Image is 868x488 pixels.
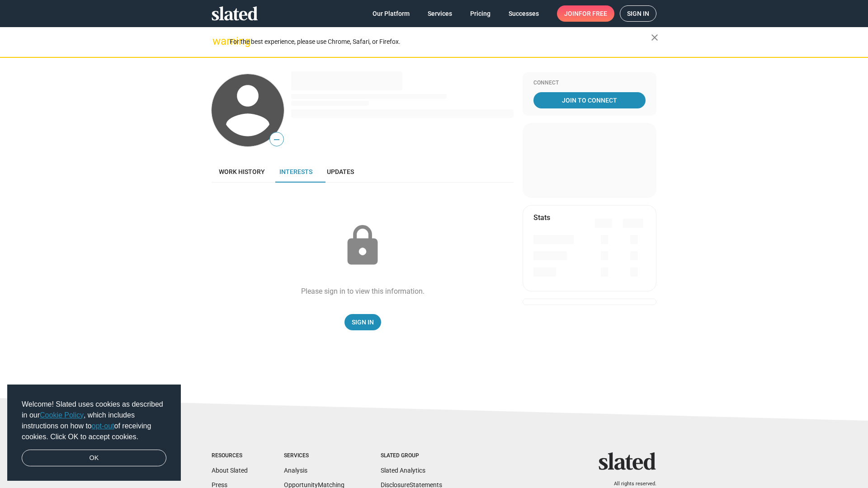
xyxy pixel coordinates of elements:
div: Slated Group [381,452,442,460]
span: — [270,134,283,145]
span: Successes [509,5,539,22]
span: Sign In [352,314,374,330]
a: Slated Analytics [381,467,425,474]
a: Services [420,5,459,22]
div: Please sign in to view this information. [301,286,425,296]
mat-icon: warning [212,36,223,47]
a: Our Platform [365,5,417,22]
div: Resources [212,452,248,460]
a: Updates [320,161,361,183]
a: opt-out [92,422,114,430]
a: Sign in [620,5,656,22]
a: dismiss cookie message [22,450,166,467]
span: Work history [219,168,265,175]
span: Our Platform [373,5,410,22]
mat-icon: close [649,32,660,43]
a: Analysis [284,467,307,474]
span: Join [564,5,607,22]
span: Services [428,5,452,22]
span: Join To Connect [535,92,644,108]
a: Interests [272,161,320,183]
span: Pricing [470,5,491,22]
span: Sign in [627,6,649,21]
mat-card-title: Stats [533,213,550,222]
div: Connect [533,80,646,87]
a: Join To Connect [533,92,646,108]
span: Interests [279,168,312,175]
div: cookieconsent [7,385,181,481]
span: Welcome! Slated uses cookies as described in our , which includes instructions on how to of recei... [22,399,166,442]
div: Services [284,452,344,460]
a: Joinfor free [557,5,614,22]
mat-icon: lock [340,223,385,268]
span: Updates [327,168,354,175]
span: for free [579,5,607,22]
div: For the best experience, please use Chrome, Safari, or Firefox. [230,36,651,48]
a: Successes [501,5,546,22]
a: Work history [212,161,272,183]
a: About Slated [212,467,248,474]
a: Cookie Policy [40,411,84,419]
a: Pricing [463,5,498,22]
a: Sign In [344,314,381,330]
